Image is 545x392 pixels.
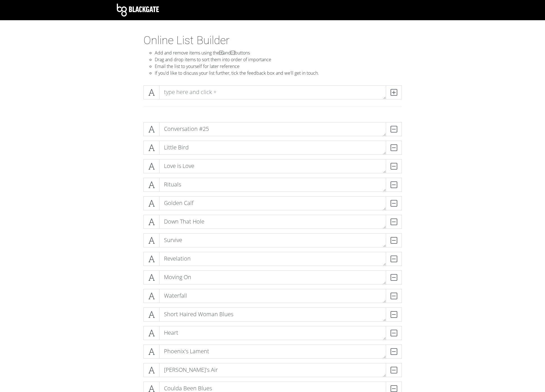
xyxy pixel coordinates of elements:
[155,56,402,63] li: Drag and drop items to sort them into order of importance
[143,34,402,47] h1: Online List Builder
[155,70,402,76] li: If you'd like to discuss your list further, tick the feedback box and we'll get in touch.
[117,4,159,17] img: Blackgate
[155,63,402,70] li: Email the list to yourself for later reference
[155,49,402,56] li: Add and remove items using the and buttons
